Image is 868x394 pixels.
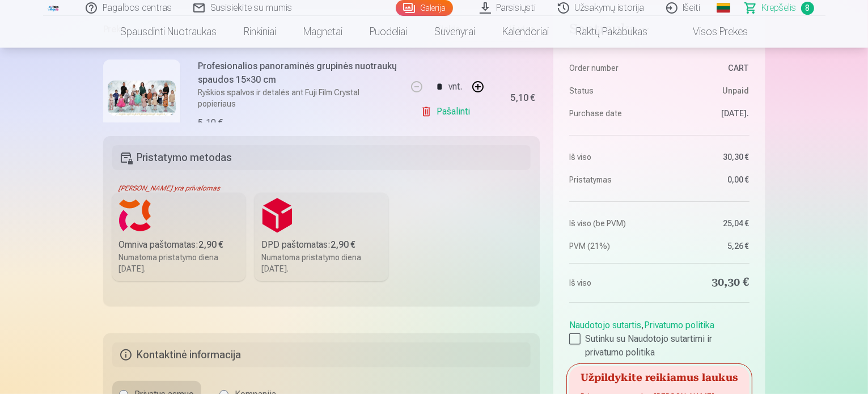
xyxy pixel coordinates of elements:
[569,62,654,74] dt: Order number
[569,85,654,96] dt: Status
[230,16,290,48] a: Rinkiniai
[356,16,421,48] a: Puodeliai
[661,16,761,48] a: Visos prekės
[801,2,814,15] span: 8
[48,5,60,11] img: /fa5
[665,218,750,229] dd: 25,04 €
[569,174,654,185] dt: Pristatymas
[421,16,489,48] a: Suvenyrai
[261,252,382,274] div: Numatoma pristatymo diena [DATE].
[562,16,661,48] a: Raktų pakabukas
[665,174,750,185] dd: 0,00 €
[112,145,531,170] h5: Pristatymo metodas
[510,95,535,101] div: 5,10 €
[644,320,714,331] a: Privatumo politika
[198,87,399,109] p: Ryškios spalvos ir detalės ant Fuji Film Crystal popieriaus
[665,240,750,252] dd: 5,26 €
[665,151,750,163] dd: 30,30 €
[290,16,356,48] a: Magnetai
[569,366,749,387] h5: Užpildykite reikiamus laukus
[448,73,462,100] div: vnt.
[665,108,750,119] dd: [DATE].
[119,252,239,274] div: Numatoma pristatymo diena [DATE].
[569,275,654,291] dt: Iš viso
[569,151,654,163] dt: Iš viso
[198,60,399,87] h6: Profesionalios panoraminės grupinės nuotraukų spaudos 15×30 cm
[112,342,531,367] h5: Kontaktinė informacija
[569,320,641,331] a: Naudotojo sutartis
[665,275,750,291] dd: 30,30 €
[107,16,230,48] a: Spausdinti nuotraukas
[331,239,355,250] b: 2,90 €
[569,314,749,359] div: ,
[569,240,654,252] dt: PVM (21%)
[261,238,382,252] div: DPD paštomatas :
[569,332,749,359] label: Sutinku su Naudotojo sutartimi ir privatumo politika
[723,85,750,96] span: Unpaid
[421,100,475,123] a: Pašalinti
[762,1,797,15] span: Krepšelis
[198,116,223,130] div: 5,10 €
[569,218,654,229] dt: Iš viso (be PVM)
[112,184,531,193] div: [PERSON_NAME] yra privalomas
[489,16,562,48] a: Kalendoriai
[119,238,239,252] div: Omniva paštomatas :
[665,62,750,74] dd: CART
[569,108,654,119] dt: Purchase date
[199,239,224,250] b: 2,90 €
